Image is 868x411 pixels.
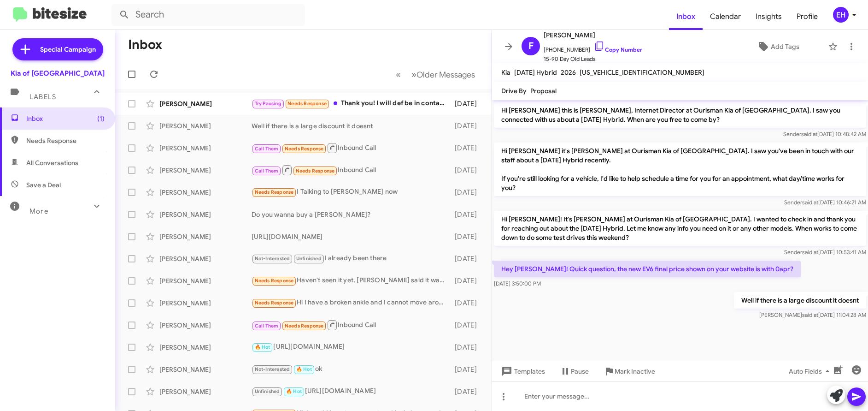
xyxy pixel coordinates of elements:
nav: Page navigation example [391,65,481,84]
div: [URL][DOMAIN_NAME] [252,232,451,241]
p: Hi [PERSON_NAME]! It's [PERSON_NAME] at Ourisman Kia of [GEOGRAPHIC_DATA]. I wanted to check in a... [494,211,866,246]
span: [PHONE_NUMBER] [544,41,642,54]
div: [DATE] [451,321,484,330]
div: [PERSON_NAME] [159,99,252,108]
span: [PERSON_NAME] [DATE] 11:04:28 AM [759,311,866,318]
span: Inbox [26,114,105,123]
span: Needs Response [285,323,324,329]
div: [PERSON_NAME] [159,166,252,175]
button: Mark Inactive [596,363,663,380]
div: [DATE] [451,143,484,153]
div: [DATE] [451,210,484,219]
span: 🔥 Hot [286,388,302,394]
span: Needs Response [26,136,105,145]
span: [DATE] Hybrid [514,68,557,77]
span: [US_VEHICLE_IDENTIFICATION_NUMBER] [580,68,704,77]
span: said at [801,131,817,137]
span: Labels [29,93,56,101]
p: Well if there is a large discount it doesnt [734,292,866,309]
div: Well if there is a large discount it doesnt [252,121,451,131]
p: Hey [PERSON_NAME]! Quick question, the new EV6 final price shown on your website is with 0apr? [494,261,801,277]
div: [DATE] [451,121,484,131]
span: [DATE] 3:50:00 PM [494,280,541,287]
div: [PERSON_NAME] [159,321,252,330]
span: Mark Inactive [615,363,655,380]
button: Templates [492,363,552,380]
span: Sender [DATE] 10:48:42 AM [783,131,866,137]
div: [PERSON_NAME] [159,121,252,131]
div: [URL][DOMAIN_NAME] [252,386,451,397]
div: Thank you! I will def be in contact when I am ready [252,98,451,109]
span: Unfinished [296,256,322,262]
div: [PERSON_NAME] [159,210,252,219]
div: EH [833,7,849,23]
div: [DATE] [451,99,484,108]
h1: Inbox [128,37,162,52]
p: Hi [PERSON_NAME] this is [PERSON_NAME], Internet Director at Ourisman Kia of [GEOGRAPHIC_DATA]. I... [494,102,866,128]
span: Auto Fields [789,363,833,380]
span: « [396,69,401,80]
span: Older Messages [416,70,475,80]
span: » [411,69,416,80]
span: Call Them [255,146,279,152]
span: [PERSON_NAME] [544,30,642,41]
div: I Talking to [PERSON_NAME] now [252,187,451,197]
span: Drive By [501,87,527,95]
button: Add Tags [732,38,824,55]
span: 15-90 Day Old Leads [544,54,642,64]
p: Hi [PERSON_NAME] it's [PERSON_NAME] at Ourisman Kia of [GEOGRAPHIC_DATA]. I saw you've been in to... [494,143,866,196]
div: Inbound Call [252,319,451,331]
span: F [528,39,534,54]
button: Auto Fields [781,363,840,380]
span: (1) [97,114,105,123]
span: Add Tags [771,38,799,55]
div: Hi I have a broken ankle and I cannot move around much if you provide me your best out the door p... [252,298,451,308]
div: [PERSON_NAME] [159,143,252,153]
span: Not-Interested [255,256,290,262]
span: More [29,207,48,215]
span: Call Them [255,323,279,329]
a: Calendar [703,3,748,30]
div: [DATE] [451,166,484,175]
div: [PERSON_NAME] [159,232,252,241]
span: Special Campaign [40,45,96,54]
span: Needs Response [255,300,294,306]
div: [PERSON_NAME] [159,188,252,197]
div: [PERSON_NAME] [159,387,252,396]
span: Templates [499,363,545,380]
input: Search [111,4,305,26]
a: Special Campaign [12,38,103,60]
a: Copy Number [594,46,642,53]
span: Try Pausing [255,101,282,107]
span: Not-Interested [255,366,290,372]
span: Needs Response [285,146,324,152]
a: Profile [789,3,825,30]
div: Haven't seen it yet, [PERSON_NAME] said it wasn't here when I spoke to him earlier [252,275,451,286]
span: Needs Response [287,101,327,107]
div: [PERSON_NAME] [159,343,252,352]
span: All Conversations [26,158,78,167]
div: [DATE] [451,298,484,308]
div: [DATE] [451,276,484,286]
span: Needs Response [296,168,335,174]
span: Pause [571,363,589,380]
div: Kia of [GEOGRAPHIC_DATA] [11,69,105,78]
div: [DATE] [451,387,484,396]
span: Insights [748,3,789,30]
span: said at [802,199,818,206]
div: Inbound Call [252,164,451,176]
span: said at [802,249,818,256]
a: Inbox [669,3,703,30]
span: 🔥 Hot [255,344,270,350]
div: [PERSON_NAME] [159,254,252,263]
button: Previous [390,65,406,84]
div: [DATE] [451,254,484,263]
div: [DATE] [451,232,484,241]
span: Proposal [530,87,557,95]
span: Needs Response [255,278,294,284]
span: Unfinished [255,388,280,394]
div: [PERSON_NAME] [159,298,252,308]
div: Do you wanna buy a [PERSON_NAME]? [252,210,451,219]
